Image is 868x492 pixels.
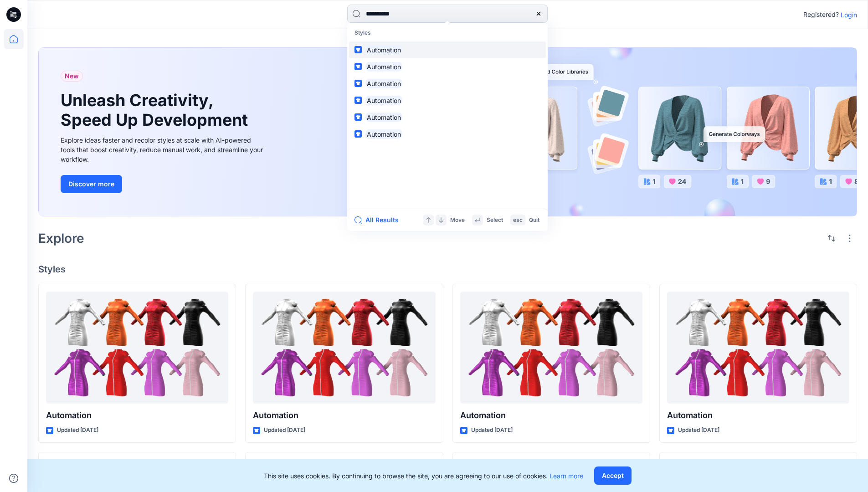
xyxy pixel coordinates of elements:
p: Styles [349,25,546,41]
p: Login [841,10,857,20]
a: Learn more [550,472,583,480]
p: Automation [460,409,642,422]
a: Discover more [61,175,266,193]
a: Automation [349,58,546,75]
mark: Automation [365,61,402,72]
p: esc [513,215,523,225]
button: Accept [594,466,632,485]
p: Updated [DATE] [678,425,719,435]
mark: Automation [365,45,402,55]
h4: Styles [38,264,857,275]
a: Automation [46,292,228,404]
button: All Results [354,215,405,225]
a: Automation [349,41,546,58]
mark: Automation [365,95,402,106]
p: Quit [529,215,539,225]
a: Automation [460,292,642,404]
div: Explore ideas faster and recolor styles at scale with AI-powered tools that boost creativity, red... [61,135,266,164]
p: This site uses cookies. By continuing to browse the site, you are agreeing to our use of cookies. [264,471,583,481]
p: Move [450,215,465,225]
p: Registered? [803,9,839,20]
h2: Explore [38,231,84,246]
a: Automation [667,292,849,404]
a: Automation [349,109,546,126]
button: Discover more [61,175,122,193]
a: Automation [349,126,546,143]
mark: Automation [365,78,402,89]
p: Updated [DATE] [57,425,98,435]
p: Select [487,215,503,225]
a: Automation [349,92,546,109]
a: Automation [253,292,435,404]
p: Updated [DATE] [471,425,513,435]
p: Automation [253,409,435,422]
span: New [65,71,79,82]
mark: Automation [365,112,402,123]
p: Automation [667,409,849,422]
a: Automation [349,75,546,92]
h1: Unleash Creativity, Speed Up Development [61,91,252,130]
p: Updated [DATE] [264,425,305,435]
mark: Automation [365,129,402,139]
p: Automation [46,409,228,422]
